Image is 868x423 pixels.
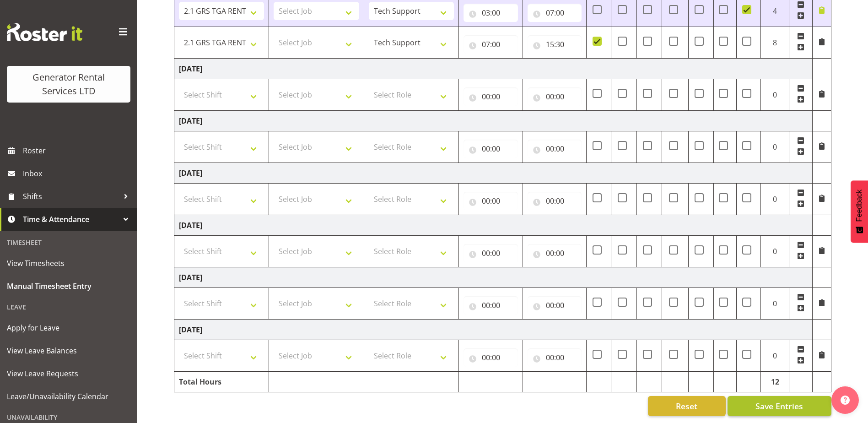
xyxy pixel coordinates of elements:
td: [DATE] [174,110,813,131]
a: View Leave Requests [2,362,135,385]
span: Save Entries [755,400,803,412]
td: 0 [761,287,789,319]
input: Click to select... [464,244,518,262]
input: Click to select... [464,296,518,315]
td: [DATE] [174,215,813,235]
a: Leave/Unavailability Calendar [2,385,135,408]
input: Click to select... [528,87,582,106]
input: Click to select... [464,35,518,54]
input: Click to select... [464,87,518,106]
div: Timesheet [2,233,135,252]
div: Leave [2,298,135,316]
td: [DATE] [174,163,813,183]
span: Shifts [23,190,119,203]
td: 0 [761,340,789,371]
span: Inbox [23,167,133,180]
td: [DATE] [174,267,813,287]
input: Click to select... [528,35,582,54]
td: [DATE] [174,319,813,340]
td: 0 [761,79,789,110]
button: Feedback - Show survey [851,180,868,243]
td: 12 [761,371,789,392]
span: Feedback [855,190,863,222]
input: Click to select... [528,192,582,210]
input: Click to select... [464,348,518,367]
td: 0 [761,235,789,267]
span: View Leave Balances [7,344,130,358]
button: Reset [648,396,726,416]
input: Click to select... [528,296,582,315]
td: [DATE] [174,58,813,79]
img: Rosterit website logo [7,23,82,41]
input: Click to select... [464,192,518,210]
a: View Leave Balances [2,339,135,362]
span: Leave/Unavailability Calendar [7,390,130,403]
input: Click to select... [528,140,582,158]
td: 0 [761,131,789,163]
input: Click to select... [528,244,582,262]
span: Apply for Leave [7,321,130,335]
input: Click to select... [464,140,518,158]
span: View Timesheets [7,256,130,270]
td: 0 [761,183,789,215]
span: View Leave Requests [7,367,130,380]
input: Click to select... [464,4,518,22]
td: Total Hours [174,371,269,392]
td: 8 [761,27,789,58]
span: Manual Timesheet Entry [7,279,130,293]
span: Roster [23,144,133,157]
input: Click to select... [528,4,582,22]
input: Click to select... [528,348,582,367]
button: Save Entries [728,396,831,416]
a: Manual Timesheet Entry [2,275,135,298]
span: Time & Attendance [23,212,119,226]
a: View Timesheets [2,252,135,275]
div: Generator Rental Services LTD [16,70,121,98]
a: Apply for Leave [2,316,135,339]
img: help-xxl-2.png [841,396,850,405]
span: Reset [676,400,697,412]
